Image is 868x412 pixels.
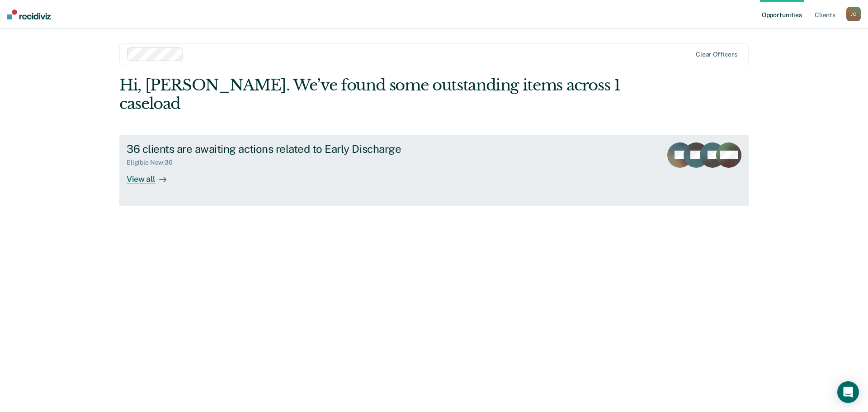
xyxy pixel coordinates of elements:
div: Open Intercom Messenger [837,381,859,403]
a: 36 clients are awaiting actions related to Early DischargeEligible Now:36View all [119,135,749,206]
div: Clear officers [696,51,737,58]
div: Eligible Now : 36 [127,159,180,166]
img: Recidiviz [7,9,51,19]
button: JC [846,7,861,21]
div: View all [127,166,177,184]
div: Hi, [PERSON_NAME]. We’ve found some outstanding items across 1 caseload [119,76,623,113]
div: J C [846,7,861,21]
div: 36 clients are awaiting actions related to Early Discharge [127,142,444,156]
